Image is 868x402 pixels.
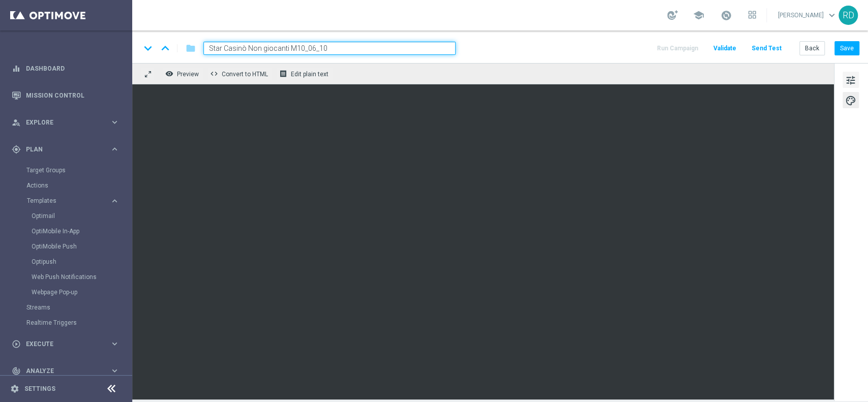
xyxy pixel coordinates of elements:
button: Save [834,41,859,55]
button: Back [799,41,825,55]
button: equalizer Dashboard [11,65,120,73]
a: Optipush [32,258,106,266]
i: keyboard_arrow_right [110,117,119,127]
div: Web Push Notifications [32,269,131,285]
i: settings [10,384,19,393]
button: Send Test [750,42,783,55]
span: Convert to HTML [222,71,268,78]
i: keyboard_arrow_right [110,196,119,206]
div: Templates [27,198,110,204]
a: OptiMobile In-App [32,227,106,235]
span: palette [845,94,856,107]
i: equalizer [12,64,21,73]
button: palette [843,92,859,108]
a: [PERSON_NAME]keyboard_arrow_down [777,8,839,23]
span: code [210,70,218,78]
i: folder [186,42,196,54]
i: play_circle_outline [12,339,21,349]
div: Explore [12,118,110,127]
button: gps_fixed Plan keyboard_arrow_right [11,145,120,153]
button: receipt Edit plain text [277,67,333,80]
a: Optimail [32,212,106,220]
div: OptiMobile Push [32,239,131,254]
a: OptiMobile Push [32,242,106,251]
span: Plan [26,146,110,152]
i: keyboard_arrow_right [110,339,119,349]
i: keyboard_arrow_up [158,41,173,56]
a: Web Push Notifications [32,273,106,281]
a: Mission Control [26,82,119,109]
a: Actions [26,181,106,190]
span: Explore [26,119,110,126]
span: tune [845,74,856,87]
div: Actions [26,178,131,193]
button: tune [843,72,859,88]
a: Realtime Triggers [26,319,106,327]
button: folder [185,40,197,56]
div: Target Groups [26,163,131,178]
div: Mission Control [12,82,119,109]
div: Analyze [12,366,110,376]
i: track_changes [12,366,21,376]
div: Optipush [32,254,131,269]
a: Target Groups [26,166,106,174]
div: Execute [12,339,110,349]
i: gps_fixed [12,145,21,154]
i: receipt [279,70,287,78]
div: Dashboard [12,55,119,82]
div: RD [839,6,858,25]
span: Templates [27,198,100,204]
span: keyboard_arrow_down [826,10,837,21]
div: Webpage Pop-up [32,285,131,300]
span: Execute [26,341,110,347]
button: Validate [712,42,738,55]
button: person_search Explore keyboard_arrow_right [11,118,120,127]
div: Streams [26,300,131,315]
div: Optimail [32,208,131,224]
div: Templates [26,193,131,300]
button: track_changes Analyze keyboard_arrow_right [11,367,120,375]
div: Realtime Triggers [26,315,131,330]
a: Streams [26,303,106,312]
span: Preview [177,71,199,78]
i: remove_red_eye [165,70,173,78]
div: OptiMobile In-App [32,224,131,239]
button: remove_red_eye Preview [163,67,203,80]
a: Webpage Pop-up [32,288,106,296]
span: Analyze [26,368,110,374]
span: Edit plain text [291,71,328,78]
i: keyboard_arrow_right [110,144,119,154]
button: Mission Control [11,91,120,100]
span: school [693,10,704,21]
div: Plan [12,145,110,154]
span: Validate [713,45,736,52]
a: Dashboard [26,55,119,82]
i: keyboard_arrow_down [140,41,156,56]
input: Enter a unique template name [203,42,456,55]
button: play_circle_outline Execute keyboard_arrow_right [11,340,120,348]
button: Templates keyboard_arrow_right [26,197,120,205]
button: code Convert to HTML [207,67,273,80]
i: keyboard_arrow_right [110,366,119,376]
a: Settings [24,386,55,392]
i: person_search [12,118,21,127]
